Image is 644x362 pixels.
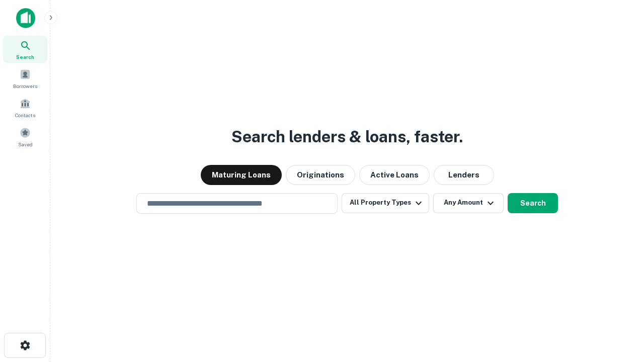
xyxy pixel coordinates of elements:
[3,36,47,63] a: Search
[15,111,35,119] span: Contacts
[433,193,504,213] button: Any Amount
[201,165,282,185] button: Maturing Loans
[359,165,430,185] button: Active Loans
[16,53,34,61] span: Search
[508,193,558,213] button: Search
[434,165,494,185] button: Lenders
[3,123,47,150] a: Saved
[342,193,429,213] button: All Property Types
[286,165,355,185] button: Originations
[3,94,47,121] a: Contacts
[16,8,35,28] img: capitalize-icon.png
[13,82,37,90] span: Borrowers
[231,125,463,149] h3: Search lenders & loans, faster.
[3,65,47,92] a: Borrowers
[594,282,644,330] iframe: Chat Widget
[18,140,33,148] span: Saved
